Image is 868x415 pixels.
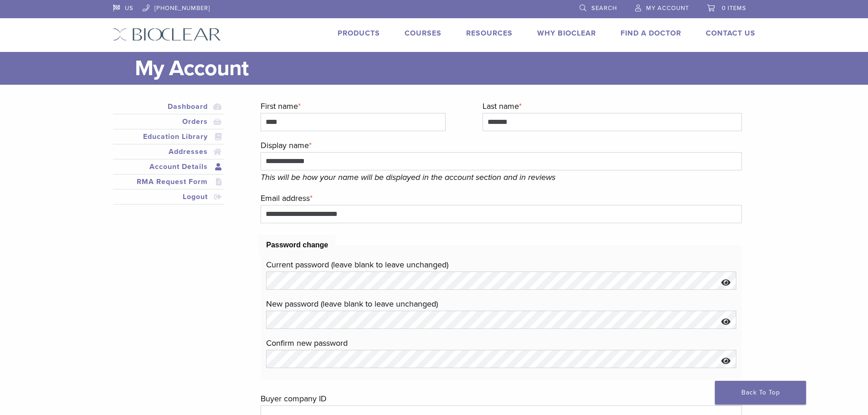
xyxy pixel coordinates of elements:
a: RMA Request Form [115,176,222,187]
em: This will be how your name will be displayed in the account section and in reviews [261,172,555,182]
a: Resources [466,29,513,38]
label: Last name [483,99,741,113]
img: Bioclear [113,28,221,41]
label: Email address [261,191,741,205]
label: Current password (leave blank to leave unchanged) [266,258,736,272]
span: My Account [646,5,689,12]
a: Products [338,29,380,38]
span: 0 items [722,5,746,12]
a: Account Details [115,161,222,172]
label: Display name [261,138,741,152]
a: Addresses [115,146,222,157]
a: Courses [405,29,442,38]
span: Search [591,5,617,12]
a: Contact Us [706,29,755,38]
a: Why Bioclear [537,29,596,38]
a: Education Library [115,131,222,142]
a: Dashboard [115,101,222,112]
button: Show password [716,272,736,295]
nav: Account pages [113,99,224,215]
label: First name [261,99,446,113]
legend: Password change [259,235,335,255]
label: Buyer company ID [261,392,741,405]
a: Find A Doctor [621,29,681,38]
h1: My Account [135,52,755,85]
a: Logout [115,191,222,202]
a: Back To Top [715,381,806,405]
label: Confirm new password [266,336,736,350]
label: New password (leave blank to leave unchanged) [266,297,736,311]
button: Show password [716,350,736,373]
button: Show password [716,311,736,334]
a: Orders [115,116,222,127]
